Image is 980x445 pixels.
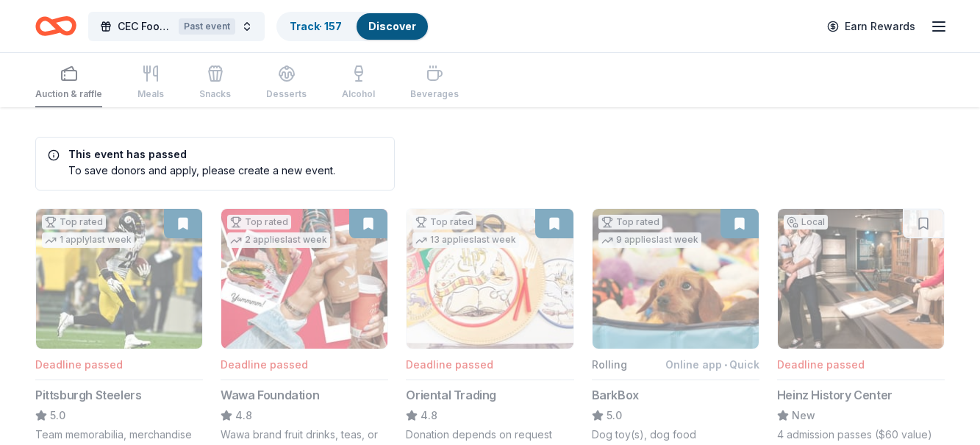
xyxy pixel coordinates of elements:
a: Home [35,9,76,43]
button: Image for Pittsburgh SteelersTop rated1 applylast weekDeadline passedPittsburgh Steelers5.0Team m... [35,208,203,442]
button: CEC Food Truck & Family FestivalPast event [88,12,265,41]
button: Image for Oriental TradingTop rated13 applieslast weekDeadline passedOriental Trading4.8Donation ... [406,208,573,442]
button: Track· 157Discover [276,12,429,41]
button: Image for Heinz History CenterLocalDeadline passedHeinz History CenterNew4 admission passes ($60 ... [777,208,945,442]
div: Past event [179,18,235,35]
h5: This event has passed [48,149,335,160]
div: To save donors and apply, please create a new event. [48,163,335,178]
a: Discover [368,20,416,32]
a: Track· 157 [290,20,342,32]
a: Earn Rewards [818,13,924,40]
button: Image for BarkBoxTop rated9 applieslast weekRollingOnline app•QuickBarkBox5.0Dog toy(s), dog food [592,208,759,442]
span: CEC Food Truck & Family Festival [118,18,173,35]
